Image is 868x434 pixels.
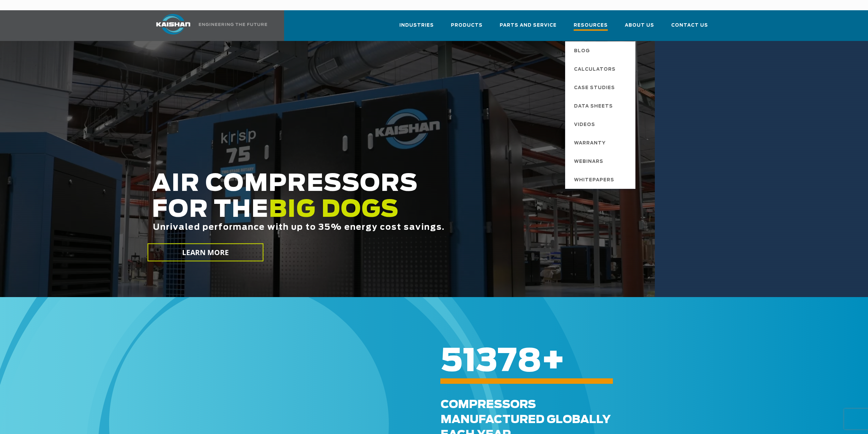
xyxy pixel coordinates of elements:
[182,248,229,257] span: LEARN MORE
[567,41,635,60] a: Blog
[574,174,614,186] span: Whitepapers
[153,223,445,232] span: Unrivaled performance with up to 35% energy cost savings.
[574,119,595,131] span: Videos
[451,22,483,29] span: Products
[500,16,557,40] a: Parts and Service
[148,10,268,41] a: Kaishan USA
[567,60,635,78] a: Calculators
[574,16,608,41] a: Resources
[567,78,635,97] a: Case Studies
[574,82,615,94] span: Case Studies
[567,97,635,115] a: Data Sheets
[152,171,621,253] h2: AIR COMPRESSORS FOR THE
[399,16,434,40] a: Industries
[148,14,199,34] img: kaishan logo
[671,16,708,40] a: Contact Us
[574,101,613,112] span: Data Sheets
[567,115,635,134] a: Videos
[147,243,263,262] a: LEARN MORE
[574,22,608,31] span: Resources
[399,22,434,29] span: Industries
[567,134,635,152] a: Warranty
[567,152,635,170] a: Webinars
[500,22,557,29] span: Parts and Service
[441,357,834,366] h6: +
[574,45,590,57] span: Blog
[567,170,635,189] a: Whitepapers
[451,16,483,40] a: Products
[574,64,616,75] span: Calculators
[199,23,267,26] img: Engineering the future
[671,22,708,29] span: Contact Us
[625,16,654,40] a: About Us
[441,346,541,377] span: 51378
[574,156,603,168] span: Webinars
[625,22,654,29] span: About Us
[269,198,399,222] span: BIG DOGS
[574,138,606,149] span: Warranty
